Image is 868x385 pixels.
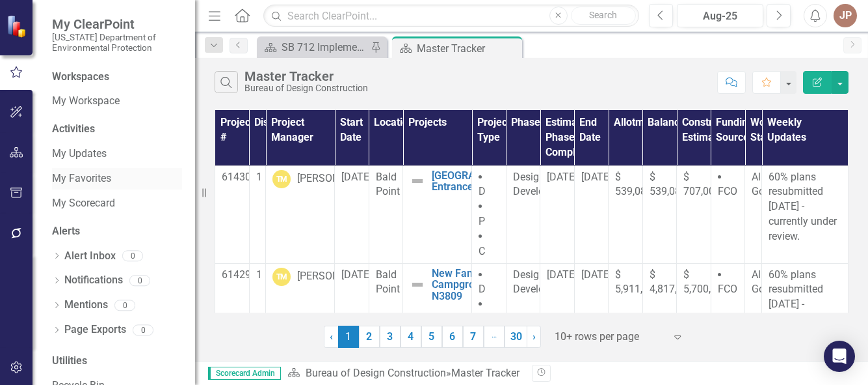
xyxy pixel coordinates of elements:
[287,366,522,381] div: »
[589,10,617,20] span: Search
[574,165,609,263] td: Double-Click to Edit
[272,268,291,286] div: TM
[745,165,762,263] td: Double-Click to Edit
[64,273,123,288] a: Notifications
[376,171,400,198] span: Bald Point
[410,173,425,189] img: Not Defined
[338,326,359,348] span: 1
[752,268,765,296] span: All Go
[52,32,182,53] small: [US_STATE] Department of Environmental Protection
[718,185,737,197] span: FCO
[369,263,403,361] td: Double-Click to Edit
[256,268,262,281] span: 1
[824,341,855,372] div: Open Intercom Messenger
[297,269,375,284] div: [PERSON_NAME]
[718,283,737,295] span: FCO
[479,185,486,197] span: D
[263,5,638,27] input: Search ClearPoint...
[681,8,759,24] div: Aug-25
[266,263,335,361] td: Double-Click to Edit
[222,170,243,185] p: 61430C
[403,165,472,263] td: Double-Click to Edit Right Click for Context Menu
[421,326,442,348] a: 5
[479,283,486,295] span: D
[677,4,764,27] button: Aug-25
[52,94,182,109] a: My Workspace
[463,326,484,348] a: 7
[122,251,143,262] div: 0
[335,165,369,263] td: Double-Click to Edit
[711,263,745,361] td: Double-Click to Edit
[52,70,109,85] div: Workspaces
[376,268,400,296] span: Bald Point
[335,263,369,361] td: Double-Click to Edit
[609,165,643,263] td: Double-Click to Edit
[306,367,446,379] a: Bureau of Design Construction
[52,147,182,162] a: My Updates
[129,275,150,286] div: 0
[683,268,743,296] span: $ 5,700,000.00
[609,263,643,361] td: Double-Click to Edit
[540,263,575,361] td: Double-Click to Edit
[505,326,527,348] a: 30
[52,122,182,137] div: Activities
[249,165,266,263] td: Double-Click to Edit
[417,40,519,57] div: Master Tracker
[330,330,333,343] span: ‹
[451,367,519,379] div: Master Tracker
[752,171,765,198] span: All Go
[133,324,153,335] div: 0
[472,165,506,263] td: Double-Click to Edit
[359,326,380,348] a: 2
[581,268,612,281] span: [DATE]
[297,171,375,186] div: [PERSON_NAME]
[574,263,609,361] td: Double-Click to Edit
[266,165,335,263] td: Double-Click to Edit
[615,268,674,296] span: $ 5,911,967.13
[642,263,677,361] td: Double-Click to Edit
[762,263,848,361] td: Double-Click to Edit
[442,326,463,348] a: 6
[52,196,182,211] a: My Scorecard
[272,170,291,188] div: TM
[369,165,403,263] td: Double-Click to Edit
[506,263,540,361] td: Double-Click to Edit
[615,171,666,198] span: $ 539,084.41
[683,171,735,198] span: $ 707,000.00
[52,224,182,239] div: Alerts
[769,170,841,244] p: 60% plans resubmitted [DATE] - currently under review.
[432,268,496,302] a: New Family Campground-N3809
[762,165,848,263] td: Double-Click to Edit
[401,326,421,348] a: 4
[581,171,612,183] span: [DATE]
[410,277,425,292] img: Not Defined
[208,367,281,380] span: Scorecard Admin
[256,171,262,183] span: 1
[472,263,506,361] td: Double-Click to Edit
[215,263,250,361] td: Double-Click to Edit
[834,4,857,27] button: JP
[650,268,709,296] span: $ 4,817,140.12
[64,322,126,337] a: Page Exports
[380,326,401,348] a: 3
[244,83,368,93] div: Bureau of Design Construction
[249,263,266,361] td: Double-Click to Edit
[769,268,841,342] p: 60% plans resubmitted [DATE] - currently under review.
[64,298,108,313] a: Mentions
[513,268,573,296] span: Design Development
[403,263,472,361] td: Double-Click to Edit Right Click for Context Menu
[642,165,677,263] td: Double-Click to Edit
[244,69,368,83] div: Master Tracker
[547,268,577,281] span: [DATE]
[432,170,532,193] a: [GEOGRAPHIC_DATA] Entrance Area
[677,263,711,361] td: Double-Click to Edit
[479,245,485,257] span: C
[571,7,636,25] button: Search
[5,14,30,38] img: ClearPoint Strategy
[341,268,372,281] span: [DATE]
[540,165,575,263] td: Double-Click to Edit
[711,165,745,263] td: Double-Click to Edit
[64,249,116,264] a: Alert Inbox
[513,171,573,198] span: Design Development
